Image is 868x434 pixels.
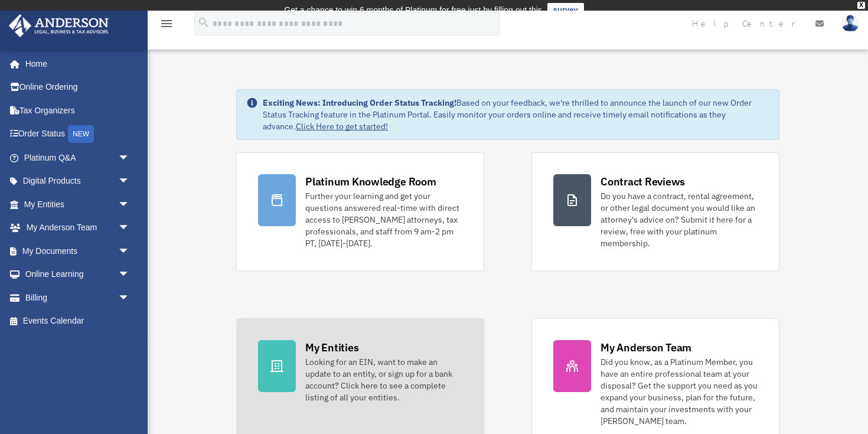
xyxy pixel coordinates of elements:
[8,99,148,122] a: Tax Organizers
[857,2,865,9] div: close
[8,216,148,240] a: My Anderson Teamarrow_drop_down
[8,286,148,309] a: Billingarrow_drop_down
[263,97,769,132] div: Based on your feedback, we're thrilled to announce the launch of our new Order Status Tracking fe...
[531,152,779,271] a: Contract Reviews Do you have a contract, rental agreement, or other legal document you would like...
[296,121,388,132] a: Click Here to get started!
[601,340,691,355] div: My Anderson Team
[8,192,148,216] a: My Entitiesarrow_drop_down
[8,263,148,286] a: Online Learningarrow_drop_down
[118,286,142,310] span: arrow_drop_down
[8,146,148,169] a: Platinum Q&Aarrow_drop_down
[8,52,142,76] a: Home
[118,263,142,287] span: arrow_drop_down
[8,169,148,193] a: Digital Productsarrow_drop_down
[305,340,358,355] div: My Entities
[236,152,484,271] a: Platinum Knowledge Room Further your learning and get your questions answered real-time with dire...
[841,15,859,32] img: User Pic
[197,16,210,29] i: search
[8,122,148,146] a: Order StatusNEW
[305,190,462,249] div: Further your learning and get your questions answered real-time with direct access to [PERSON_NAM...
[118,216,142,240] span: arrow_drop_down
[263,97,456,108] strong: Exciting News: Introducing Order Status Tracking!
[118,169,142,194] span: arrow_drop_down
[68,125,94,143] div: NEW
[8,309,148,333] a: Events Calendar
[305,174,436,189] div: Platinum Knowledge Room
[118,146,142,170] span: arrow_drop_down
[601,190,758,249] div: Do you have a contract, rental agreement, or other legal document you would like an attorney's ad...
[159,17,174,31] i: menu
[547,3,584,17] a: survey
[601,356,758,427] div: Did you know, as a Platinum Member, you have an entire professional team at your disposal? Get th...
[118,192,142,217] span: arrow_drop_down
[601,174,685,189] div: Contract Reviews
[5,14,112,37] img: Anderson Advisors Platinum Portal
[305,356,462,403] div: Looking for an EIN, want to make an update to an entity, or sign up for a bank account? Click her...
[118,239,142,263] span: arrow_drop_down
[284,3,542,17] div: Get a chance to win 6 months of Platinum for free just by filling out this
[8,239,148,263] a: My Documentsarrow_drop_down
[159,21,174,31] a: menu
[8,76,148,99] a: Online Ordering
